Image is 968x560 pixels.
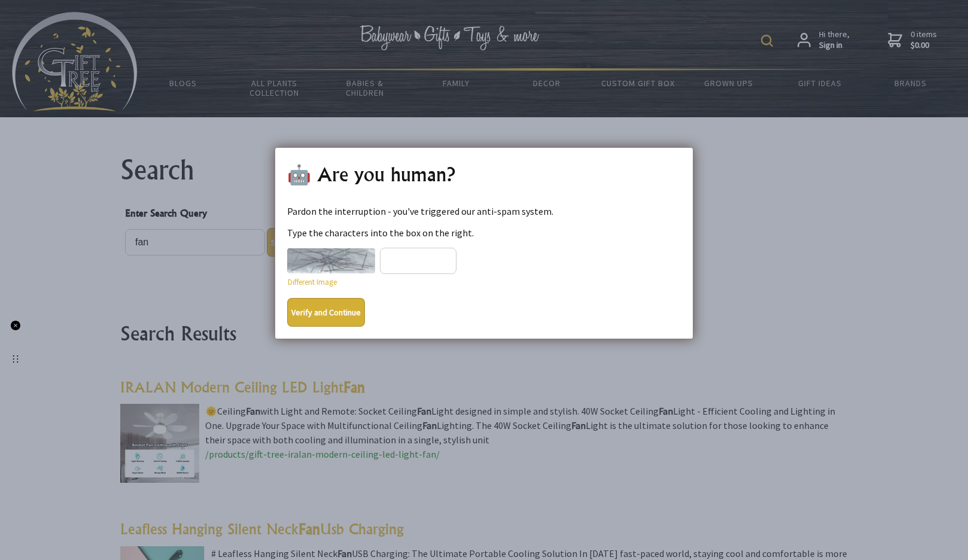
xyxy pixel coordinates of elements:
button: Verify and Continue [287,298,365,327]
a: Different Image [288,277,337,287]
p: Pardon the interruption - you've triggered our anti-spam system. [287,204,681,218]
h2: 🤖 Are you human? [287,160,681,188]
img: Type these characters into the box on the right [287,248,375,273]
p: Type the characters into the box on the right. [287,226,681,240]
